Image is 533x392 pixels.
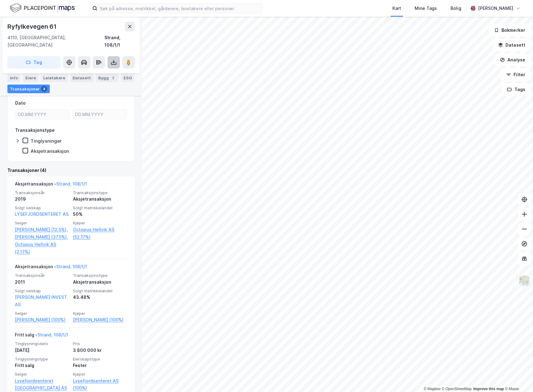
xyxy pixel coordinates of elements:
[501,69,531,81] button: Filter
[73,278,127,286] div: Aksjetransaksjon
[73,357,127,362] span: Eierskapstype
[73,316,127,323] a: [PERSON_NAME] (100%)
[56,264,87,269] a: Strand, 108/1/1
[73,294,127,301] div: 43.48%
[31,138,62,144] div: Tinglysninger
[15,294,67,307] a: [PERSON_NAME] INVEST AS
[70,73,93,82] div: Datasett
[73,220,127,226] span: Kjøper
[96,73,119,82] div: Bygg
[15,205,69,211] span: Solgt selskap
[73,205,127,211] span: Solgt matrikkelandel
[451,5,461,12] div: Bolig
[15,273,69,278] span: Transaksjonsår
[73,190,127,195] span: Transaksjonstype
[121,73,134,82] div: ESG
[392,5,401,12] div: Kart
[41,86,47,92] div: 4
[15,110,70,119] input: DD.MM.YYYY
[15,278,69,286] div: 2011
[56,181,87,186] a: Strand, 108/1/1
[15,190,69,195] span: Transaksjonsår
[37,332,68,337] a: Strand, 108/1/1
[73,362,127,369] div: Fester
[15,263,87,273] div: Aksjetransaksjon -
[415,5,437,12] div: Mine Tags
[502,362,533,392] iframe: Chat Widget
[15,211,69,217] a: LYSEFJORDSENTERET AS
[7,22,58,31] div: Ryfylkevegen 61
[518,275,530,287] img: Z
[15,372,69,377] span: Selger
[442,387,472,391] a: OpenStreetMap
[15,127,55,134] div: Transaksjonstype
[15,180,87,190] div: Aksjetransaksjon -
[7,167,135,174] div: Transaksjoner (4)
[73,377,127,392] a: Lysefjordsenteret AS (100%)
[15,233,69,241] a: [PERSON_NAME] (37.5%),
[502,83,531,96] button: Tags
[10,3,75,14] img: logo.f888ab2527a4732fd821a326f86c7f29.svg
[424,387,441,391] a: Mapbox
[15,226,69,233] a: [PERSON_NAME] (12.5%),
[15,288,69,294] span: Solgt selskap
[473,387,504,391] a: Improve this map
[15,311,69,316] span: Selger
[73,311,127,316] span: Kjøper
[97,4,262,13] input: Søk på adresse, matrikkel, gårdeiere, leietakere eller personer
[73,273,127,278] span: Transaksjonstype
[489,24,531,36] button: Bokmerker
[478,5,513,12] div: [PERSON_NAME]
[15,316,69,323] a: [PERSON_NAME] (100%)
[73,341,127,346] span: Pris
[104,34,135,49] div: Strand, 108/1/1
[7,34,104,49] div: 4110, [GEOGRAPHIC_DATA], [GEOGRAPHIC_DATA]
[495,54,531,66] button: Analyse
[15,357,69,362] span: Tinglysningstype
[7,85,50,93] div: Transaksjoner
[15,331,68,341] div: Fritt salg -
[23,73,38,82] div: Eiere
[15,99,26,107] div: Dato
[493,39,531,51] button: Datasett
[73,226,127,241] a: Octopus Hellvik AS (52.17%)
[41,73,68,82] div: Leietakere
[7,56,61,69] button: Tag
[73,372,127,377] span: Kjøper
[15,220,69,226] span: Selger
[7,73,20,82] div: Info
[15,362,69,369] div: Fritt salg
[15,347,69,354] div: [DATE]
[73,211,127,218] div: 50%
[73,110,127,119] input: DD.MM.YYYY
[73,347,127,354] div: 3 800 000 kr
[15,241,69,256] a: Octopus Hellvik AS (2.17%)
[73,288,127,294] span: Solgt matrikkelandel
[31,148,69,154] div: Aksjetransaksjon
[15,195,69,203] div: 2019
[15,341,69,346] span: Tinglysningsdato
[73,195,127,203] div: Aksjetransaksjon
[502,362,533,392] div: Kontrollprogram for chat
[110,75,116,81] div: 2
